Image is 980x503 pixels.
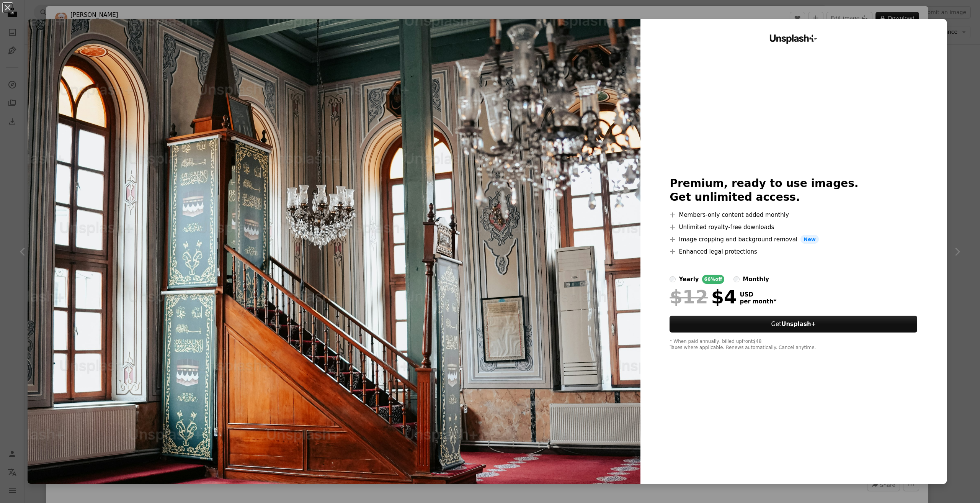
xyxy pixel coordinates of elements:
div: 66% off [702,275,725,284]
li: Unlimited royalty-free downloads [670,223,917,232]
div: $4 [670,287,737,307]
li: Image cropping and background removal [670,235,917,244]
li: Enhanced legal protections [670,247,917,256]
div: * When paid annually, billed upfront $48 Taxes where applicable. Renews automatically. Cancel any... [670,339,917,351]
span: $12 [670,287,708,307]
button: GetUnsplash+ [670,316,917,333]
div: monthly [743,275,769,284]
input: monthly [733,276,740,282]
input: yearly66%off [670,276,676,282]
span: USD [740,291,776,298]
li: Members-only content added monthly [670,210,917,220]
h2: Premium, ready to use images. Get unlimited access. [670,177,917,204]
span: New [800,235,819,244]
div: yearly [679,275,699,284]
span: per month * [740,298,776,305]
strong: Unsplash+ [781,321,816,328]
